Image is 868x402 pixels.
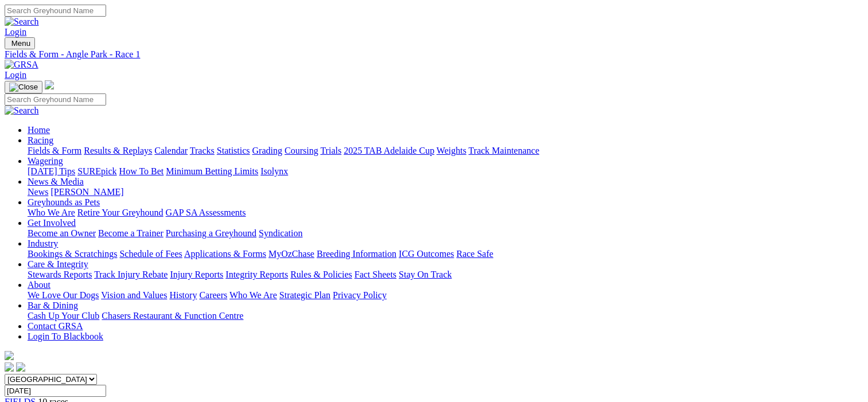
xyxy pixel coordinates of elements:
[268,249,314,259] a: MyOzChase
[333,290,387,300] a: Privacy Policy
[290,270,352,279] a: Rules & Policies
[28,146,863,156] div: Racing
[28,228,863,239] div: Get Involved
[119,166,164,176] a: How To Bet
[317,249,396,259] a: Breeding Information
[28,270,863,280] div: Care & Integrity
[28,146,81,155] a: Fields & Form
[119,249,182,259] a: Schedule of Fees
[77,166,116,176] a: SUREpick
[166,166,258,176] a: Minimum Betting Limits
[45,80,54,89] img: logo-grsa-white.png
[94,270,168,279] a: Track Injury Rebate
[16,362,25,372] img: twitter.svg
[355,270,396,279] a: Fact Sheets
[28,280,50,290] a: About
[344,146,434,155] a: 2025 TAB Adelaide Cup
[285,146,318,155] a: Coursing
[5,70,26,80] a: Login
[259,228,302,238] a: Syndication
[5,37,35,49] button: Toggle navigation
[28,218,76,228] a: Get Involved
[5,81,42,93] button: Toggle navigation
[98,228,164,238] a: Become a Trainer
[166,228,256,238] a: Purchasing a Greyhound
[199,290,227,300] a: Careers
[5,60,38,70] img: GRSA
[28,208,75,217] a: Who We Are
[101,290,167,300] a: Vision and Values
[28,239,58,248] a: Industry
[5,27,26,37] a: Login
[190,146,215,155] a: Tracks
[28,290,863,300] div: About
[28,321,83,331] a: Contact GRSA
[50,187,123,197] a: [PERSON_NAME]
[399,249,454,259] a: ICG Outcomes
[28,187,863,197] div: News & Media
[166,208,246,217] a: GAP SA Assessments
[11,39,30,48] span: Menu
[456,249,493,259] a: Race Safe
[217,146,250,155] a: Statistics
[28,290,99,300] a: We Love Our Dogs
[28,135,53,145] a: Racing
[84,146,152,155] a: Results & Replays
[5,385,106,397] input: Select date
[5,362,14,372] img: facebook.svg
[5,5,106,17] input: Search
[469,146,539,155] a: Track Maintenance
[28,270,92,279] a: Stewards Reports
[28,187,48,197] a: News
[154,146,188,155] a: Calendar
[320,146,341,155] a: Trials
[399,270,451,279] a: Stay On Track
[28,166,75,176] a: [DATE] Tips
[102,311,243,321] a: Chasers Restaurant & Function Centre
[437,146,466,155] a: Weights
[28,249,863,259] div: Industry
[260,166,288,176] a: Isolynx
[252,146,282,155] a: Grading
[28,208,863,218] div: Greyhounds as Pets
[28,228,96,238] a: Become an Owner
[5,49,863,60] a: Fields & Form - Angle Park - Race 1
[5,93,106,106] input: Search
[28,177,84,186] a: News & Media
[170,270,223,279] a: Injury Reports
[28,156,63,166] a: Wagering
[9,83,38,92] img: Close
[28,300,78,310] a: Bar & Dining
[279,290,330,300] a: Strategic Plan
[5,106,39,116] img: Search
[28,166,863,177] div: Wagering
[77,208,164,217] a: Retire Your Greyhound
[28,259,88,269] a: Care & Integrity
[28,197,100,207] a: Greyhounds as Pets
[28,311,863,321] div: Bar & Dining
[28,249,117,259] a: Bookings & Scratchings
[169,290,197,300] a: History
[229,290,277,300] a: Who We Are
[28,311,99,321] a: Cash Up Your Club
[28,331,103,341] a: Login To Blackbook
[184,249,266,259] a: Applications & Forms
[5,351,14,360] img: logo-grsa-white.png
[5,17,39,27] img: Search
[28,125,50,135] a: Home
[225,270,288,279] a: Integrity Reports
